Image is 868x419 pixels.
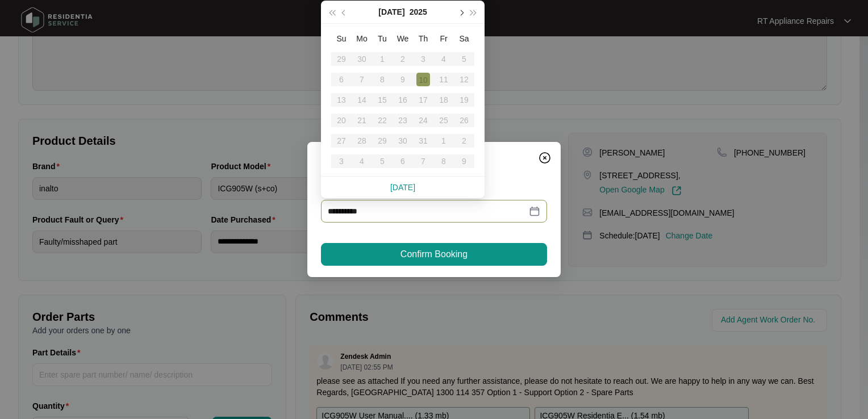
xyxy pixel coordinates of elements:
[328,205,527,217] input: Date
[393,28,413,49] th: We
[400,248,468,261] span: Confirm Booking
[378,1,404,23] button: [DATE]
[390,183,415,192] a: [DATE]
[538,151,552,165] img: closeCircle
[454,28,474,49] th: Sa
[413,28,433,49] th: Th
[321,243,547,266] button: Confirm Booking
[331,28,352,49] th: Su
[433,28,454,49] th: Fr
[410,1,427,23] button: 2025
[352,28,372,49] th: Mo
[536,149,554,167] button: Close
[372,28,393,49] th: Tu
